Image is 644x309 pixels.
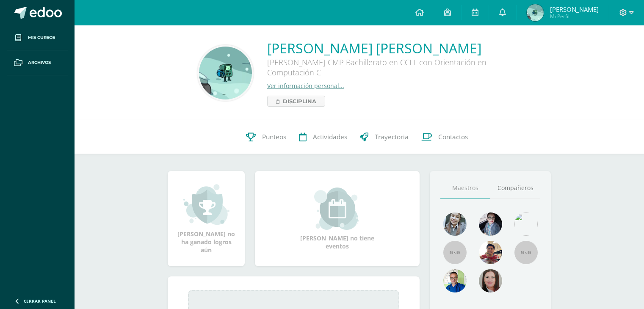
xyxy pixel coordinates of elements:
img: 0d125e61179144410fb0d7f3f0b592f6.png [527,4,544,21]
img: c25c8a4a46aeab7e345bf0f34826bacf.png [514,212,538,236]
span: Disciplina [283,96,316,106]
span: [PERSON_NAME] [550,5,599,14]
a: Trayectoria [354,120,415,154]
span: Mis cursos [28,34,55,41]
a: Actividades [293,120,354,154]
a: [PERSON_NAME] [PERSON_NAME] [267,39,521,57]
span: Mi Perfil [550,13,599,20]
a: Ver información personal... [267,82,344,90]
span: Punteos [262,132,286,141]
img: 10741f48bcca31577cbcd80b61dad2f3.png [443,269,467,292]
img: 55x55 [443,241,467,264]
div: [PERSON_NAME] CMP Bachillerato en CCLL con Orientación en Computación C [267,57,521,82]
div: [PERSON_NAME] no tiene eventos [295,188,380,250]
a: Mis cursos [7,25,68,50]
span: Cerrar panel [24,298,56,304]
span: Archivos [28,59,51,66]
img: ff7324e1e1ac0f1c0b686afbd80157d2.png [199,47,252,99]
a: Archivos [7,50,68,75]
span: Contactos [438,132,468,141]
img: achievement_small.png [183,183,229,226]
img: event_small.png [314,188,360,230]
a: Punteos [240,120,293,154]
span: Trayectoria [375,132,409,141]
img: 55x55 [514,241,538,264]
img: 67c3d6f6ad1c930a517675cdc903f95f.png [479,269,502,292]
a: Disciplina [267,96,325,107]
img: 11152eb22ca3048aebc25a5ecf6973a7.png [479,241,502,264]
a: Contactos [415,120,474,154]
span: Actividades [313,132,347,141]
a: Maestros [440,177,490,199]
div: [PERSON_NAME] no ha ganado logros aún [176,183,236,254]
img: b8baad08a0802a54ee139394226d2cf3.png [479,212,502,236]
img: 45bd7986b8947ad7e5894cbc9b781108.png [443,212,467,236]
a: Compañeros [490,177,540,199]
